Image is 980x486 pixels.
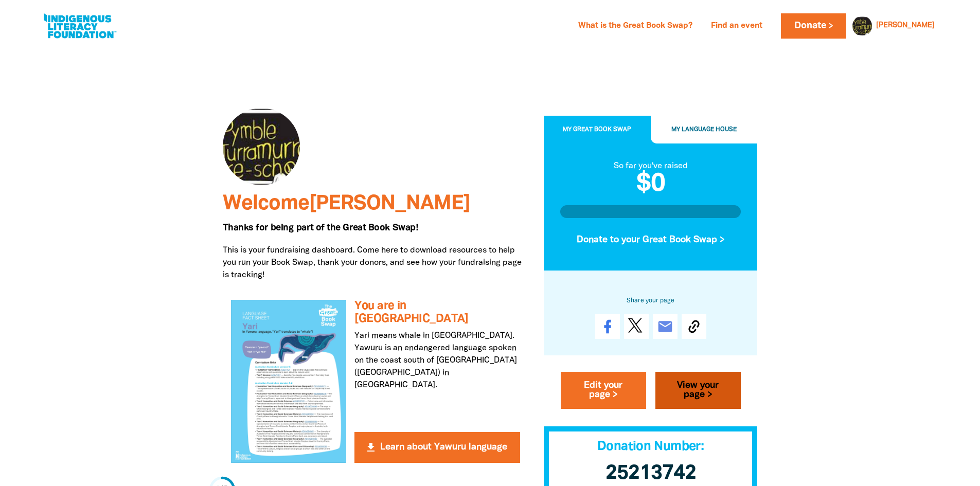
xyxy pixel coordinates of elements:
button: My Language House [651,116,758,144]
a: Share [595,315,620,339]
i: get_app [365,441,377,454]
i: email [657,319,673,335]
a: View your page > [655,372,741,409]
button: My Great Book Swap [544,116,651,144]
span: Welcome [PERSON_NAME] [223,194,470,213]
a: [PERSON_NAME] [876,22,935,29]
button: Donate to your Great Book Swap > [560,226,741,254]
h2: $0 [560,172,741,197]
div: So far you've raised [560,160,741,172]
a: What is the Great Book Swap? [572,18,699,34]
span: Donation Number: [597,441,704,453]
span: My Language House [671,127,737,133]
span: 25213742 [605,464,696,483]
span: My Great Book Swap [563,127,631,133]
h3: You are in [GEOGRAPHIC_DATA] [354,300,520,325]
a: Find an event [705,18,769,34]
a: Edit your page > [561,372,646,409]
a: email [653,315,678,339]
a: Post [624,315,649,339]
a: Donate [781,13,846,39]
span: Thanks for being part of the Great Book Swap! [223,224,418,232]
p: This is your fundraising dashboard. Come here to download resources to help you run your Book Swa... [223,244,528,281]
button: Copy Link [682,315,706,339]
h6: Share your page [560,295,741,307]
img: You are in Yari house [231,300,347,462]
button: get_app Learn about Yawuru language [354,432,520,463]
